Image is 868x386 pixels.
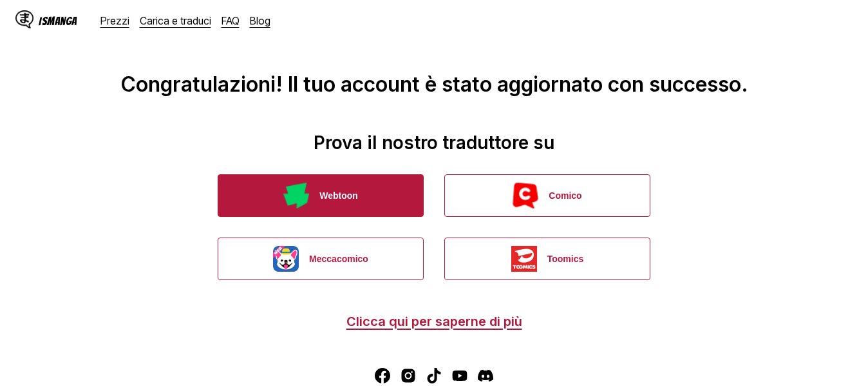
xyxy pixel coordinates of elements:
[218,174,424,217] button: Webtoon
[120,72,748,97] font: Congratulazioni! Il tuo account è stato aggiornato con successo.
[478,368,493,383] a: Discordia
[100,14,129,27] a: Prezzi
[319,190,358,201] font: Webtoon
[426,368,442,383] img: IsManga TikTok
[547,254,584,264] font: Toomics
[444,238,650,280] button: Toomics
[375,368,390,383] img: IsManga Facebook
[549,190,581,201] font: Comico
[401,368,416,383] img: IsManga Instagram
[513,183,538,208] img: Comico
[39,15,77,27] font: IsManga
[478,368,493,383] img: IsManga Discord
[452,368,467,383] a: Youtube
[140,14,211,27] a: Carica e traduci
[444,174,650,217] button: Comico
[250,14,270,27] a: Blog
[15,10,33,28] img: Logo IsManga
[222,14,240,27] a: FAQ
[309,254,368,264] font: Meccacomico
[375,368,390,383] a: Facebook
[314,132,554,154] font: Prova il nostro traduttore su
[218,238,424,280] button: Meccacomico
[273,246,299,272] img: Meccacomico
[15,10,100,31] a: Logo IsMangaIsManga
[346,314,522,329] a: Clicca qui per saperne di più
[511,246,537,272] img: Toomics
[401,368,416,383] a: Instagram
[452,368,467,383] img: IsManga YouTube
[283,183,309,208] img: Webtoon
[426,368,442,383] a: TikTok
